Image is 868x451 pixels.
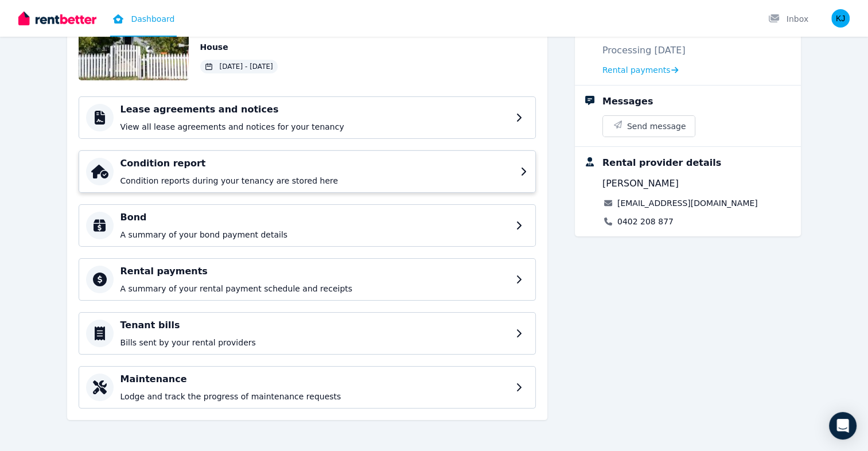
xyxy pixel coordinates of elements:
h4: Lease agreements and notices [120,103,509,116]
span: Send message [627,120,686,132]
div: Inbox [768,13,808,25]
img: Kathleen (Kate) Jessen [831,9,850,28]
p: Bills sent by your rental providers [120,337,509,348]
h4: Condition report [120,157,513,170]
img: RentBetter [18,10,96,27]
p: A summary of your bond payment details [120,229,509,240]
span: Rental payments [602,64,671,76]
p: Processing [DATE] [602,44,686,57]
span: [PERSON_NAME] [602,177,679,190]
a: 0402 208 877 [617,216,674,227]
h4: Bond [120,211,509,224]
div: Messages [602,95,653,108]
span: [DATE] - [DATE] [220,62,273,71]
h4: Tenant bills [120,318,509,332]
button: Send message [603,116,695,137]
div: Rental provider details [602,156,721,170]
h4: Rental payments [120,265,509,278]
p: House [200,41,359,53]
p: Condition reports during your tenancy are stored here [120,175,513,186]
a: [EMAIL_ADDRESS][DOMAIN_NAME] [617,197,758,209]
p: Lodge and track the progress of maintenance requests [120,391,509,402]
p: A summary of your rental payment schedule and receipts [120,283,509,294]
h4: Maintenance [120,372,509,386]
div: Open Intercom Messenger [829,412,857,440]
a: Rental payments [602,64,679,76]
p: View all lease agreements and notices for your tenancy [120,121,509,133]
